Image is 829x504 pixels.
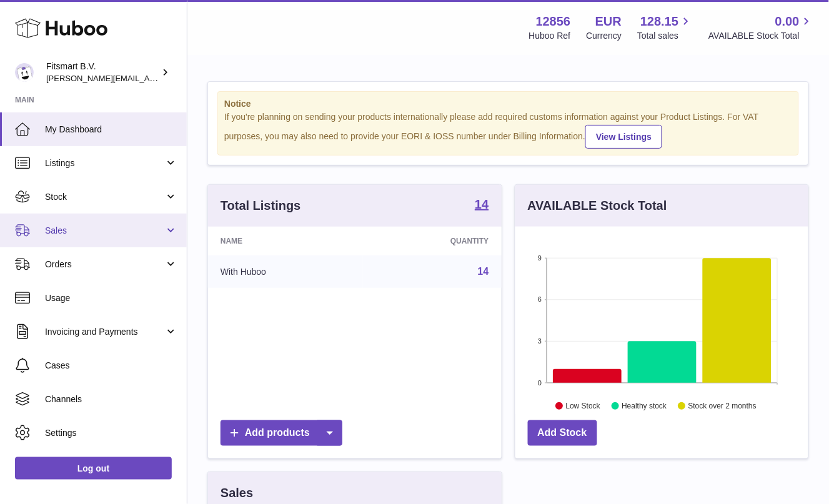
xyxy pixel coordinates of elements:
div: If you're planning on sending your products internationally please add required customs informati... [224,111,792,149]
a: 128.15 Total sales [637,13,693,42]
text: Healthy stock [622,402,667,410]
span: 0.00 [775,13,800,30]
a: Add products [221,420,342,446]
a: View Listings [585,125,662,149]
text: 6 [538,296,542,304]
td: With Huboo [208,255,363,288]
a: Log out [15,457,172,480]
span: 128.15 [640,13,678,30]
img: jonathan@leaderoo.com [15,63,34,82]
span: [PERSON_NAME][EMAIL_ADDRESS][DOMAIN_NAME] [46,73,251,83]
strong: EUR [595,13,622,30]
text: Stock over 2 months [688,402,757,410]
h3: AVAILABLE Stock Total [528,197,667,214]
span: Stock [45,191,164,203]
a: 0.00 AVAILABLE Stock Total [708,13,814,42]
a: Add Stock [528,420,597,446]
strong: 12856 [536,13,571,30]
th: Name [208,227,363,255]
span: Settings [45,427,177,439]
span: Sales [45,225,164,237]
div: Huboo Ref [529,30,571,42]
span: Usage [45,292,177,304]
a: 14 [478,266,489,277]
text: Low Stock [565,402,600,410]
h3: Sales [221,485,253,502]
th: Quantity [363,227,502,255]
span: My Dashboard [45,124,177,136]
span: Channels [45,393,177,405]
text: 3 [538,337,542,345]
div: Fitsmart B.V. [46,61,159,84]
text: 0 [538,379,542,387]
strong: Notice [224,98,792,110]
strong: 14 [475,198,489,210]
span: AVAILABLE Stock Total [708,30,814,42]
span: Invoicing and Payments [45,326,164,338]
span: Total sales [637,30,693,42]
span: Orders [45,259,164,270]
span: Listings [45,157,164,169]
div: Currency [587,30,622,42]
text: 9 [538,254,542,262]
span: Cases [45,360,177,372]
a: 14 [475,198,489,213]
h3: Total Listings [221,197,301,214]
